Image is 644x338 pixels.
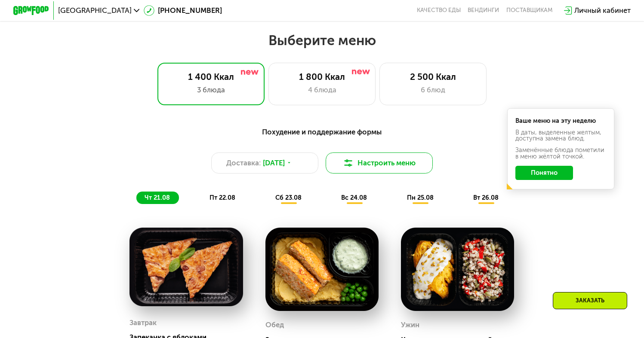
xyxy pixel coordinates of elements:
div: 4 блюда [278,85,367,95]
a: Качество еды [417,7,461,14]
h2: Выберите меню [29,32,616,49]
span: [DATE] [263,158,285,168]
button: Настроить меню [326,152,433,174]
div: 6 блюд [388,85,477,95]
div: Завтрак [129,316,157,329]
a: [PHONE_NUMBER] [144,5,222,16]
span: чт 21.08 [145,194,170,201]
div: 3 блюда [167,85,256,95]
span: пт 22.08 [210,194,235,201]
div: Заказать [553,292,627,309]
span: Доставка: [226,158,261,168]
a: Вендинги [468,7,499,14]
div: Ваше меню на эту неделю [515,118,607,124]
div: 1 400 Ккал [167,72,256,82]
div: Ужин [401,318,419,332]
div: Личный кабинет [574,5,631,16]
button: Понятно [515,166,573,180]
span: сб 23.08 [275,194,302,201]
span: вс 24.08 [341,194,367,201]
div: поставщикам [506,7,552,14]
div: Похудение и поддержание формы [57,127,587,138]
div: В даты, выделенные желтым, доступна замена блюд. [515,129,607,142]
div: 2 500 Ккал [388,72,477,82]
span: пн 25.08 [407,194,434,201]
span: [GEOGRAPHIC_DATA] [58,7,132,14]
div: 1 800 Ккал [278,72,367,82]
div: Обед [265,318,284,332]
div: Заменённые блюда пометили в меню жёлтой точкой. [515,147,607,159]
span: вт 26.08 [473,194,499,201]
